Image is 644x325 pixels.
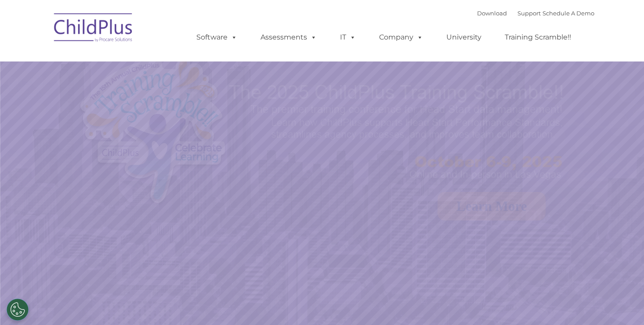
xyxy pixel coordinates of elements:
a: Schedule A Demo [543,10,594,17]
font: | [477,10,594,17]
a: Assessments [252,29,326,46]
a: University [438,29,490,46]
a: IT [331,29,365,46]
a: Training Scramble!! [496,29,580,46]
a: Learn More [438,192,546,220]
a: Download [477,10,507,17]
img: ChildPlus by Procare Solutions [50,7,137,51]
a: Software [188,29,246,46]
a: Support [517,10,541,17]
a: Company [370,29,432,46]
button: Cookies Settings [7,299,29,321]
